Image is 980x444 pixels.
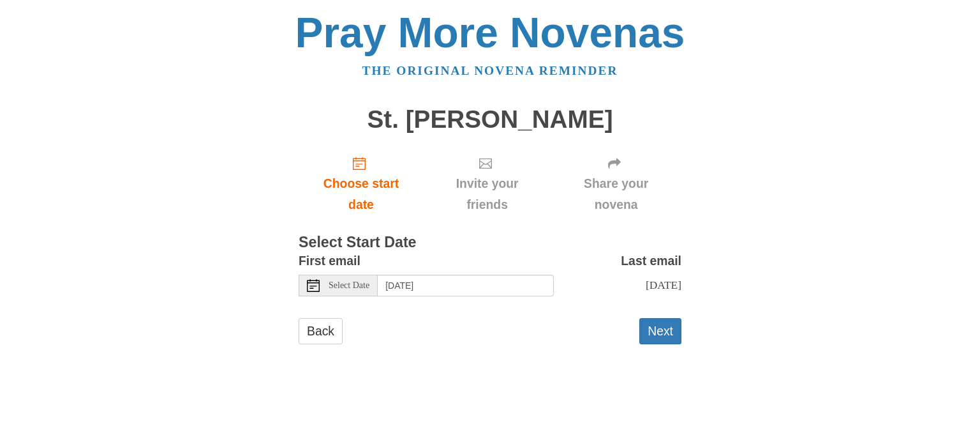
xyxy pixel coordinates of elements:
[362,64,618,77] a: The original novena reminder
[299,234,681,251] h3: Select Start Date
[299,318,343,344] a: Back
[551,146,681,222] div: Click "Next" to confirm your start date first.
[436,173,538,215] span: Invite your friends
[299,146,424,222] a: Choose start date
[329,281,369,290] span: Select Date
[299,250,360,272] label: First email
[639,318,681,344] button: Next
[299,106,681,134] h1: St. [PERSON_NAME]
[311,173,411,215] span: Choose start date
[621,250,681,272] label: Last email
[563,173,669,215] span: Share your novena
[646,279,681,291] span: [DATE]
[424,146,551,222] div: Click "Next" to confirm your start date first.
[295,9,685,56] a: Pray More Novenas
